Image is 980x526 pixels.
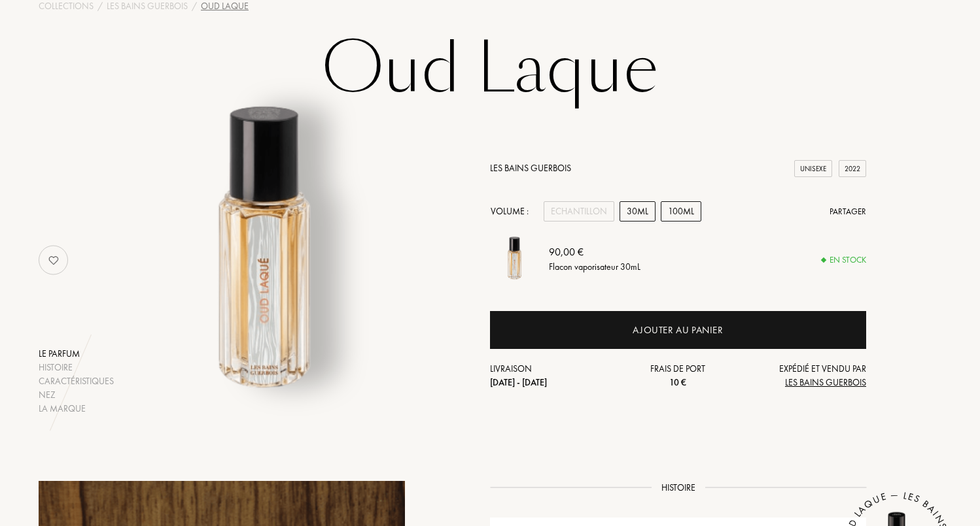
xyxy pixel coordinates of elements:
[741,362,866,389] div: Expédié et vendu par
[633,323,723,338] div: Ajouter au panier
[794,160,832,178] div: Unisexe
[41,247,67,273] img: no_like_p.png
[490,376,547,388] span: [DATE] - [DATE]
[839,160,866,178] div: 2022
[490,362,616,389] div: Livraison
[616,362,741,389] div: Frais de port
[39,402,114,416] div: La marque
[490,201,536,222] div: Volume :
[822,254,866,267] div: En stock
[549,244,640,260] div: 90,00 €
[490,162,571,174] a: Les Bains Guerbois
[661,201,701,222] div: 100mL
[39,347,114,361] div: Le parfum
[544,201,614,222] div: Echantillon
[669,376,686,388] span: 10 €
[830,205,866,218] div: Partager
[39,388,114,402] div: Nez
[39,374,114,388] div: Caractéristiques
[549,260,640,274] div: Flacon vaporisateur 30mL
[103,92,427,416] img: Oud Laque Les Bains Guerbois
[785,376,866,388] span: Les Bains Guerbois
[490,235,539,284] img: Oud Laque Les Bains Guerbois
[620,201,656,222] div: 30mL
[163,33,817,105] h1: Oud Laque
[39,361,114,374] div: Histoire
